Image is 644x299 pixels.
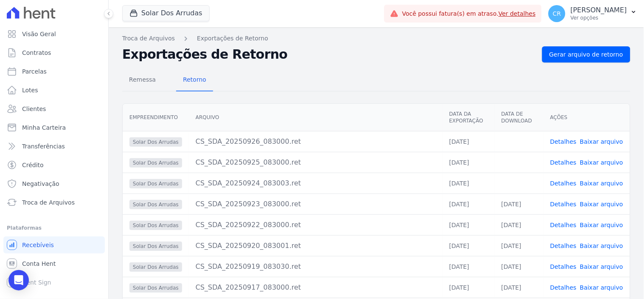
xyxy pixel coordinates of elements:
[580,180,623,187] a: Baixar arquivo
[495,256,543,277] td: [DATE]
[122,34,175,43] a: Troca de Arquivos
[3,26,105,43] a: Visão Geral
[22,241,54,249] span: Recebíveis
[196,241,436,251] div: CS_SDA_20250920_083001.ret
[442,256,495,277] td: [DATE]
[197,34,268,43] a: Exportações de Retorno
[550,263,577,270] a: Detalhes
[129,283,182,293] span: Solar Dos Arrudas
[550,180,577,187] a: Detalhes
[124,71,161,88] span: Remessa
[442,214,495,235] td: [DATE]
[196,262,436,272] div: CS_SDA_20250919_083030.ret
[122,69,163,91] a: Remessa
[22,179,59,188] span: Negativação
[549,50,623,59] span: Gerar arquivo de retorno
[542,46,630,63] a: Gerar arquivo de retorno
[3,63,105,80] a: Parcelas
[3,100,105,117] a: Clientes
[196,157,436,168] div: CS_SDA_20250925_083000.ret
[550,222,577,228] a: Detalhes
[129,179,182,188] span: Solar Dos Arrudas
[580,159,623,166] a: Baixar arquivo
[3,119,105,136] a: Minha Carteira
[3,138,105,155] a: Transferências
[580,263,623,270] a: Baixar arquivo
[553,11,561,17] span: CR
[3,175,105,192] a: Negativação
[580,138,623,145] a: Baixar arquivo
[129,137,182,147] span: Solar Dos Arrudas
[543,104,630,131] th: Ações
[22,86,38,94] span: Lotes
[499,10,536,17] a: Ver detalhes
[495,277,543,298] td: [DATE]
[196,137,436,147] div: CS_SDA_20250926_083000.ret
[22,123,66,132] span: Minha Carteira
[580,242,623,249] a: Baixar arquivo
[442,131,495,152] td: [DATE]
[22,67,47,76] span: Parcelas
[442,152,495,173] td: [DATE]
[22,161,44,169] span: Crédito
[571,6,627,14] p: [PERSON_NAME]
[22,142,65,151] span: Transferências
[22,105,46,113] span: Clientes
[580,201,623,208] a: Baixar arquivo
[3,44,105,61] a: Contratos
[402,9,536,18] span: Você possui fatura(s) em atraso.
[3,194,105,211] a: Troca de Arquivos
[550,242,577,249] a: Detalhes
[542,2,644,26] button: CR [PERSON_NAME] Ver opções
[196,220,436,230] div: CS_SDA_20250922_083000.ret
[550,201,577,208] a: Detalhes
[442,194,495,214] td: [DATE]
[495,194,543,214] td: [DATE]
[22,259,56,268] span: Conta Hent
[495,235,543,256] td: [DATE]
[22,48,51,57] span: Contratos
[22,30,56,38] span: Visão Geral
[129,242,182,251] span: Solar Dos Arrudas
[178,71,211,88] span: Retorno
[442,277,495,298] td: [DATE]
[129,262,182,272] span: Solar Dos Arrudas
[550,138,577,145] a: Detalhes
[442,235,495,256] td: [DATE]
[176,69,213,91] a: Retorno
[122,34,630,43] nav: Breadcrumb
[580,284,623,291] a: Baixar arquivo
[571,14,627,21] p: Ver opções
[3,157,105,174] a: Crédito
[3,236,105,253] a: Recebíveis
[129,200,182,209] span: Solar Dos Arrudas
[442,173,495,194] td: [DATE]
[129,158,182,168] span: Solar Dos Arrudas
[189,104,443,131] th: Arquivo
[580,222,623,228] a: Baixar arquivo
[550,284,577,291] a: Detalhes
[123,104,189,131] th: Empreendimento
[22,198,75,207] span: Troca de Arquivos
[495,214,543,235] td: [DATE]
[129,221,182,230] span: Solar Dos Arrudas
[3,82,105,99] a: Lotes
[122,47,535,62] h2: Exportações de Retorno
[122,5,210,21] button: Solar Dos Arrudas
[196,178,436,188] div: CS_SDA_20250924_083003.ret
[196,199,436,209] div: CS_SDA_20250923_083000.ret
[7,223,101,233] div: Plataformas
[8,270,29,290] div: Open Intercom Messenger
[196,282,436,293] div: CS_SDA_20250917_083000.ret
[495,104,543,131] th: Data de Download
[122,69,213,91] nav: Tab selector
[550,159,577,166] a: Detalhes
[442,104,495,131] th: Data da Exportação
[3,255,105,272] a: Conta Hent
